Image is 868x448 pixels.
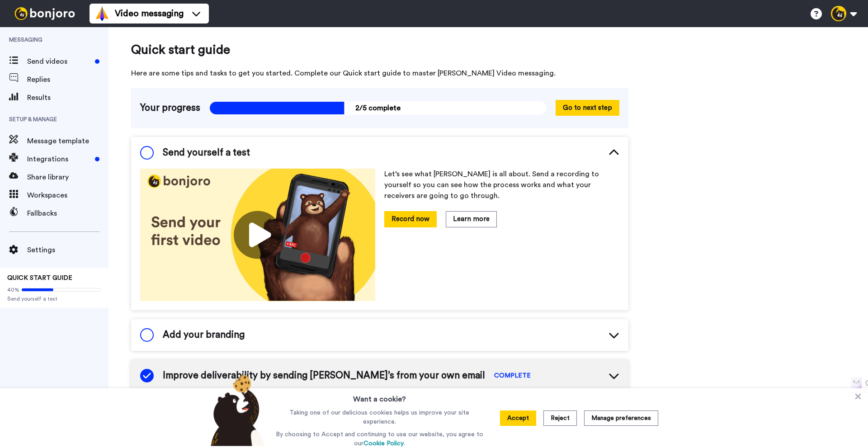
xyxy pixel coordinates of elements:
button: Record now [384,211,437,227]
p: Taking one of our delicious cookies helps us improve your site experience. [274,408,486,426]
span: Send videos [27,56,91,67]
button: Go to next step [556,100,619,116]
span: COMPLETE [494,371,531,380]
img: vm-color.svg [95,6,109,21]
span: 2/5 complete [209,101,547,115]
p: Let’s see what [PERSON_NAME] is all about. Send a recording to yourself so you can see how the pr... [384,169,619,201]
img: 178eb3909c0dc23ce44563bdb6dc2c11.jpg [140,169,375,301]
span: Results [27,92,108,103]
span: Video messaging [115,7,184,20]
span: Fallbacks [27,208,108,219]
a: Cookie Policy [363,440,404,447]
span: Settings [27,245,108,255]
span: Integrations [27,154,91,165]
span: Send yourself a test [7,295,101,302]
span: Message template [27,136,108,146]
span: Here are some tips and tasks to get you started. Complete our Quick start guide to master [PERSON... [131,68,628,79]
span: Quick start guide [131,41,628,59]
span: Share library [27,172,108,183]
span: QUICK START GUIDE [7,275,72,281]
button: Learn more [446,211,497,227]
span: Add your branding [163,328,245,342]
button: Manage preferences [584,410,658,426]
span: Workspaces [27,190,108,201]
span: Improve deliverability by sending [PERSON_NAME]’s from your own email [163,369,485,382]
span: Send yourself a test [163,146,250,160]
img: bj-logo-header-white.svg [11,7,79,20]
span: 40% [7,286,19,293]
img: bear-with-cookie.png [203,374,269,446]
span: Your progress [140,101,200,115]
h3: Want a cookie? [353,388,406,405]
button: Reject [543,410,577,426]
button: Accept [500,410,536,426]
span: Replies [27,74,108,85]
p: By choosing to Accept and continuing to use our website, you agree to our . [274,430,486,448]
